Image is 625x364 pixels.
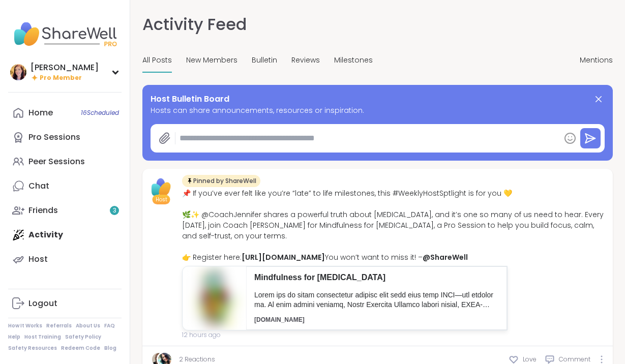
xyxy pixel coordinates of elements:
[559,355,590,364] span: Comment
[28,180,49,192] div: Chat
[40,74,82,82] span: Pro Member
[148,175,174,200] img: ShareWell
[186,55,237,66] span: New Members
[179,355,215,364] a: 2 Reactions
[28,298,57,309] div: Logout
[8,101,122,125] a: Home16Scheduled
[10,64,26,80] img: Charlie_Lovewitch
[423,252,468,262] a: @ShareWell
[523,355,537,364] span: Love
[151,105,605,116] span: Hosts can share announcements, resources or inspiration.
[182,266,508,330] a: Mindfulness for [MEDICAL_DATA]Lorem ips do sitam consectetur adipisc elit sedd eius temp INCI—utl...
[8,247,122,271] a: Host
[182,330,607,340] span: 12 hours ago
[8,16,122,52] img: ShareWell Nav Logo
[8,345,57,352] a: Safety Resources
[151,93,229,105] span: Host Bulletin Board
[65,333,101,341] a: Safety Policy
[8,291,122,316] a: Logout
[254,290,499,310] p: Lorem ips do sitam consectetur adipisc elit sedd eius temp INCI—utl etdolor ma. Al enim admini ve...
[8,333,20,341] a: Help
[334,55,373,66] span: Milestones
[31,62,99,73] div: [PERSON_NAME]
[28,132,80,143] div: Pro Sessions
[182,175,260,187] div: Pinned by ShareWell
[8,174,122,198] a: Chat
[142,12,247,37] h1: Activity Feed
[183,266,246,330] img: 896b18c7-d765-49cf-b3cc-516e46091b66
[8,149,122,174] a: Peer Sessions
[28,156,85,167] div: Peer Sessions
[254,272,499,283] p: Mindfulness for [MEDICAL_DATA]
[76,322,100,329] a: About Us
[8,198,122,223] a: Friends3
[24,333,61,341] a: Host Training
[104,322,115,329] a: FAQ
[46,322,72,329] a: Referrals
[254,316,499,324] p: [DOMAIN_NAME]
[142,55,172,66] span: All Posts
[81,109,119,117] span: 16 Scheduled
[580,55,613,66] span: Mentions
[28,254,48,265] div: Host
[8,322,42,329] a: How It Works
[156,196,167,203] span: Host
[104,345,116,352] a: Blog
[8,125,122,149] a: Pro Sessions
[242,252,325,262] a: [URL][DOMAIN_NAME]
[252,55,277,66] span: Bulletin
[61,345,100,352] a: Redeem Code
[28,107,53,118] div: Home
[113,206,116,215] span: 3
[182,188,607,263] div: 📌 If you’ve ever felt like you’re “late” to life milestones, this #WeeklyHostSptlight is for you ...
[28,205,58,216] div: Friends
[291,55,320,66] span: Reviews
